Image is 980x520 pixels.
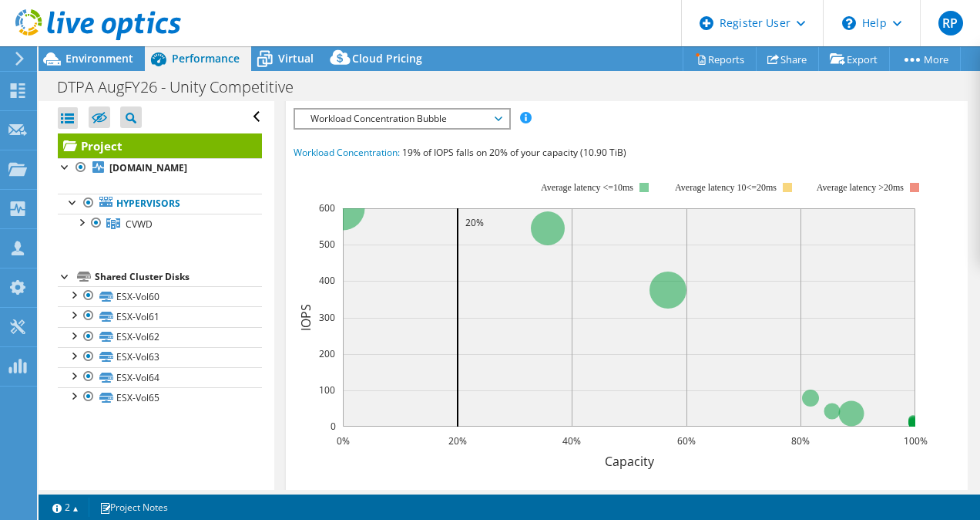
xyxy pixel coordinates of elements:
text: Capacity [604,453,654,470]
h1: DTPA AugFY26 - Unity Competitive [50,79,317,96]
text: Average latency >20ms [816,182,903,193]
span: Virtual [278,51,314,66]
b: [DOMAIN_NAME] [109,161,187,174]
a: Project Notes [89,498,179,517]
text: 500 [319,238,335,251]
tspan: Average latency <=10ms [541,182,633,193]
a: ESX-Vol61 [58,306,262,326]
text: 40% [562,434,581,447]
svg: \n [842,16,856,30]
a: Export [818,47,890,71]
text: IOPS [297,304,314,331]
text: 60% [677,434,696,447]
text: 0 [331,420,336,433]
a: Project [58,133,262,158]
span: Environment [65,51,133,66]
a: ESX-Vol65 [58,387,262,407]
text: 200 [319,347,335,360]
a: ESX-Vol64 [58,367,262,387]
span: Performance [172,51,240,66]
a: Share [756,47,819,71]
tspan: Average latency 10<=20ms [675,182,777,193]
a: More [889,47,961,71]
span: 19% of IOPS falls on 20% of your capacity (10.90 TiB) [402,146,626,159]
text: 100% [903,434,927,447]
span: Workload Concentration: [294,146,400,159]
span: Cloud Pricing [352,51,422,66]
text: 20% [465,216,484,229]
text: 0% [336,434,349,447]
a: 2 [42,498,89,517]
span: CVWD [126,218,153,231]
text: 80% [791,434,810,447]
a: ESX-Vol60 [58,286,262,306]
text: 600 [319,201,335,214]
a: Hypervisors [58,194,262,214]
div: Shared Cluster Disks [95,268,262,286]
text: 300 [319,311,335,324]
span: Workload Concentration Bubble [303,110,501,128]
a: CVWD [58,214,262,234]
text: 400 [319,274,335,287]
text: 100 [319,383,335,397]
span: RP [938,11,963,35]
a: ESX-Vol62 [58,327,262,347]
text: 20% [448,434,467,447]
a: [DOMAIN_NAME] [58,158,262,178]
a: Reports [683,47,757,71]
a: ESX-Vol63 [58,347,262,367]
